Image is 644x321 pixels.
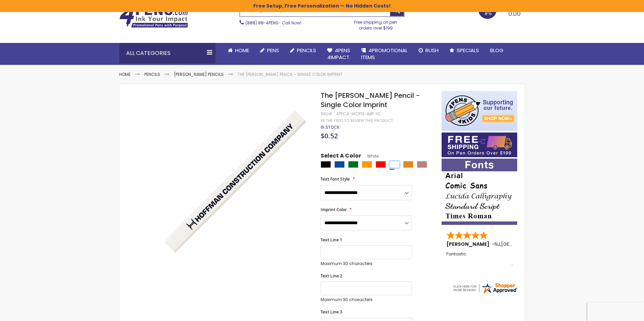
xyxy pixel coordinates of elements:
[321,161,331,168] div: Black
[321,152,361,161] span: Select A Color
[444,43,485,58] a: Specials
[442,133,517,157] img: Free shipping on orders over $199
[348,161,358,168] div: Green
[452,282,518,294] img: 4pens.com widget logo
[413,43,444,58] a: Rush
[508,9,521,18] span: 0.00
[376,161,386,168] div: Red
[321,297,412,302] p: Maximum 30 characters
[362,161,372,168] div: Orange
[119,71,131,77] a: Home
[154,101,311,258] img: white-the-carpenter-pencil_1_1.jpg
[321,207,347,213] span: Imprint Color
[389,161,400,168] div: White
[321,91,420,110] span: The [PERSON_NAME] Pencil - Single Color Imprint
[255,43,285,58] a: Pens
[321,261,412,266] p: Maximum 30 characters
[490,47,503,54] span: Blog
[446,252,513,266] div: Fantastic
[442,159,517,225] img: font-personalization-examples
[336,111,381,117] div: 4PPCA-MCP1S-IMP-1C
[321,111,333,117] strong: SKU
[297,47,316,54] span: Pencils
[245,20,301,26] span: - Call Now!
[321,176,350,182] span: Text Font Style
[144,71,160,77] a: Pencils
[457,47,479,54] span: Specials
[442,91,517,131] img: 4pens 4 kids
[446,241,492,248] span: [PERSON_NAME]
[347,17,405,31] div: Free shipping on pen orders over $199
[235,47,249,54] span: Home
[501,241,552,248] span: [GEOGRAPHIC_DATA]
[285,43,322,58] a: Pencils
[267,47,279,54] span: Pens
[485,43,509,58] a: Blog
[356,43,413,65] a: 4PROMOTIONALITEMS
[321,131,338,140] span: $0.52
[321,124,340,130] span: In stock
[174,71,224,77] a: [PERSON_NAME] Pencils
[425,47,438,54] span: Rush
[495,241,500,248] span: NJ
[321,125,340,130] div: Availability
[334,161,345,168] div: Dark Blue
[222,43,255,58] a: Home
[492,241,552,248] span: - ,
[321,118,393,123] a: Be the first to review this product
[237,72,343,77] li: The [PERSON_NAME] Pencil - Single Color Imprint
[587,302,644,321] iframe: Google Customer Reviews
[321,237,342,243] span: Text Line 1
[119,43,215,64] div: All Categories
[245,20,278,26] a: (888) 88-4PENS
[403,161,413,168] div: School Bus Yellow
[321,273,342,279] span: Text Line 2
[452,290,518,296] a: 4pens.com certificate URL
[417,161,427,168] div: Natural
[119,6,188,28] img: 4Pens Custom Pens and Promotional Products
[327,47,350,61] span: 4Pens 4impact
[321,309,342,315] span: Text Line 3
[322,43,356,65] a: 4Pens4impact
[361,153,379,159] span: White
[361,47,408,61] span: 4PROMOTIONAL ITEMS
